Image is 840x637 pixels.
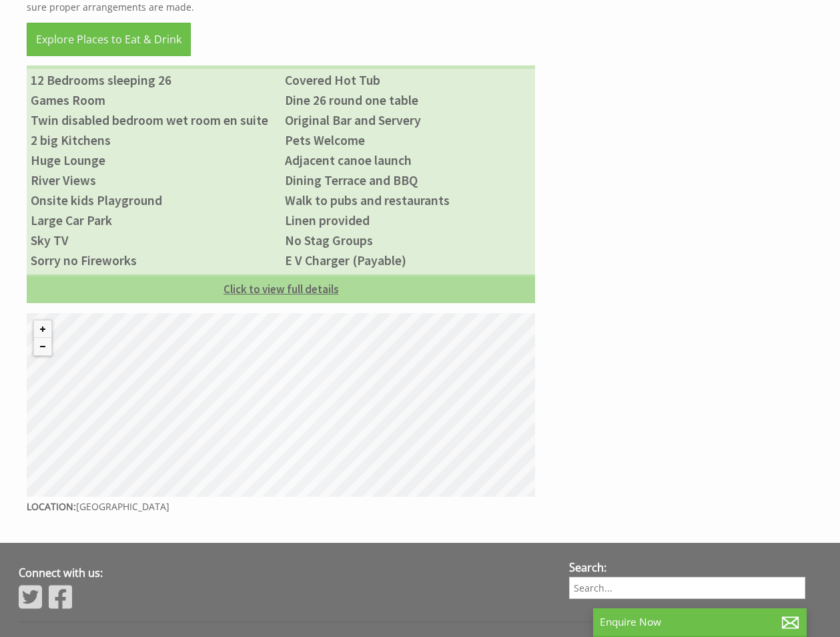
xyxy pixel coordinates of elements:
[27,313,535,497] canvas: Map
[281,170,535,190] li: Dining Terrace and BBQ
[569,577,805,599] input: Search...
[281,70,535,90] li: Covered Hot Tub
[600,615,800,629] p: Enquire Now
[27,190,281,210] li: Onsite kids Playground
[281,210,535,230] li: Linen provided
[34,338,51,355] button: Zoom out
[27,90,281,110] li: Games Room
[281,150,535,170] li: Adjacent canoe launch
[281,90,535,110] li: Dine 26 round one table
[27,497,535,516] p: [GEOGRAPHIC_DATA]
[281,230,535,250] li: No Stag Groups
[27,210,281,230] li: Large Car Park
[27,150,281,170] li: Huge Lounge
[27,23,191,56] a: Explore Places to Eat & Drink
[27,250,281,270] li: Sorry no Fireworks
[49,584,72,610] img: Facebook
[19,566,554,580] h3: Connect with us:
[27,170,281,190] li: River Views
[27,130,281,150] li: 2 big Kitchens
[281,110,535,130] li: Original Bar and Servery
[27,70,281,90] li: 12 Bedrooms sleeping 26
[281,190,535,210] li: Walk to pubs and restaurants
[34,321,51,338] button: Zoom in
[27,500,76,513] strong: Location:
[281,250,535,270] li: E V Charger (Payable)
[569,560,805,575] h3: Search:
[19,584,42,610] img: Twitter
[281,130,535,150] li: Pets Welcome
[27,110,281,130] li: Twin disabled bedroom wet room en suite
[27,274,535,303] a: Click to view full details
[27,230,281,250] li: Sky TV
